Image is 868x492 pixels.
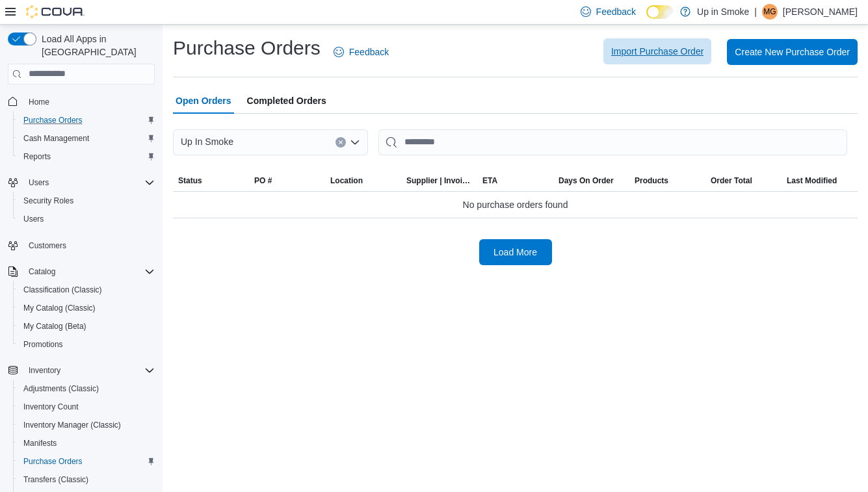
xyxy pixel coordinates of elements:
[13,452,160,471] button: Purchase Orders
[18,112,155,128] span: Purchase Orders
[23,196,73,206] span: Security Roles
[13,416,160,434] button: Inventory Manager (Classic)
[29,266,55,277] span: Catalog
[18,417,155,433] span: Inventory Manager (Classic)
[23,303,96,313] span: My Catalog (Classic)
[23,474,88,485] span: Transfers (Classic)
[18,149,155,164] span: Reports
[13,281,160,299] button: Classification (Classic)
[178,175,202,186] span: Status
[787,175,837,186] span: Last Modified
[463,197,568,213] span: No purchase orders found
[3,92,160,111] button: Home
[18,282,155,298] span: Classification (Classic)
[406,175,472,186] span: Supplier | Invoice Number
[559,175,614,186] span: Days On Order
[603,38,711,64] button: Import Purchase Order
[13,434,160,452] button: Manifests
[13,111,160,129] button: Purchase Orders
[782,170,858,191] button: Last Modified
[23,339,63,350] span: Promotions
[727,39,858,65] button: Create New Purchase Order
[13,192,160,210] button: Security Roles
[596,5,636,18] span: Feedback
[18,399,155,415] span: Inventory Count
[23,94,55,110] a: Home
[330,175,363,186] div: Location
[763,4,776,19] span: MG
[349,45,389,58] span: Feedback
[3,361,160,380] button: Inventory
[23,264,155,279] span: Catalog
[13,335,160,354] button: Promotions
[18,149,56,164] a: Reports
[23,321,86,331] span: My Catalog (Beta)
[328,39,394,65] a: Feedback
[493,246,537,259] span: Load More
[13,317,160,335] button: My Catalog (Beta)
[18,399,84,415] a: Inventory Count
[635,175,668,186] span: Products
[23,363,155,378] span: Inventory
[13,210,160,228] button: Users
[762,4,778,19] div: Matthew Greenwood
[350,137,360,148] button: Open list of options
[13,129,160,148] button: Cash Management
[3,236,160,255] button: Customers
[18,337,155,352] span: Promotions
[705,170,782,191] button: Order Total
[18,193,155,209] span: Security Roles
[611,45,704,58] span: Import Purchase Order
[13,398,160,416] button: Inventory Count
[23,175,155,190] span: Users
[18,300,101,316] a: My Catalog (Classic)
[646,19,647,19] span: Dark Mode
[18,417,126,433] a: Inventory Manager (Classic)
[176,88,231,114] span: Open Orders
[325,170,401,191] button: Location
[23,175,54,190] button: Users
[18,193,79,209] a: Security Roles
[18,282,107,298] a: Classification (Classic)
[18,131,94,146] a: Cash Management
[754,4,757,19] p: |
[23,94,155,110] span: Home
[378,129,847,155] input: This is a search bar. After typing your query, hit enter to filter the results lower in the page.
[18,472,94,487] a: Transfers (Classic)
[646,5,674,19] input: Dark Mode
[173,170,249,191] button: Status
[3,263,160,281] button: Catalog
[23,456,83,467] span: Purchase Orders
[23,264,60,279] button: Catalog
[13,380,160,398] button: Adjustments (Classic)
[477,170,553,191] button: ETA
[181,134,233,149] span: Up In Smoke
[18,337,68,352] a: Promotions
[335,137,346,148] button: Clear input
[479,239,552,265] button: Load More
[23,115,83,125] span: Purchase Orders
[18,300,155,316] span: My Catalog (Classic)
[735,45,850,58] span: Create New Purchase Order
[18,211,49,227] a: Users
[711,175,752,186] span: Order Total
[18,472,155,487] span: Transfers (Classic)
[23,285,102,295] span: Classification (Classic)
[18,454,155,469] span: Purchase Orders
[18,454,88,469] a: Purchase Orders
[13,299,160,317] button: My Catalog (Classic)
[247,88,326,114] span: Completed Orders
[23,420,121,430] span: Inventory Manager (Classic)
[23,402,79,412] span: Inventory Count
[18,381,155,396] span: Adjustments (Classic)
[13,471,160,489] button: Transfers (Classic)
[29,240,66,251] span: Customers
[553,170,629,191] button: Days On Order
[18,318,155,334] span: My Catalog (Beta)
[249,170,325,191] button: PO #
[23,151,51,162] span: Reports
[13,148,160,166] button: Reports
[18,211,155,227] span: Users
[23,363,66,378] button: Inventory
